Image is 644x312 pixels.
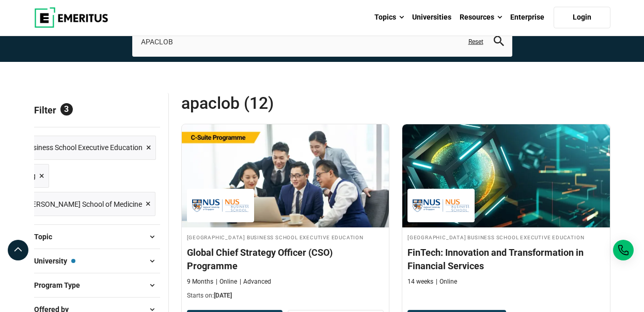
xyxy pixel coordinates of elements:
[34,231,60,242] span: Topic
[402,124,610,227] img: FinTech: Innovation and Transformation in Financial Services | Online Finance Course
[34,253,160,269] button: University
[146,140,151,155] span: ×
[407,277,433,286] p: 14 weeks
[187,277,213,286] p: 9 Months
[34,229,160,244] button: Topic
[34,277,160,293] button: Program Type
[407,233,605,241] h4: [GEOGRAPHIC_DATA] Business School Executive Education
[182,124,389,227] img: Global Chief Strategy Officer (CSO) Programme | Online Leadership Course
[39,169,44,184] span: ×
[187,233,384,241] h4: [GEOGRAPHIC_DATA] Business School Executive Education
[413,194,469,217] img: National University of Singapore Business School Executive Education
[214,292,232,299] span: [DATE]
[34,255,75,267] span: University
[187,291,384,300] p: Starts on:
[494,39,504,48] a: search
[554,7,610,28] a: Login
[468,38,483,46] a: Reset search
[436,277,457,286] p: Online
[34,93,160,127] p: Filter
[146,196,151,211] span: ×
[407,246,605,272] h4: FinTech: Innovation and Transformation in Financial Services
[494,36,504,48] button: search
[132,27,512,56] input: search-page
[240,277,271,286] p: Advanced
[60,103,73,116] span: 3
[34,280,88,291] span: Program Type
[216,277,237,286] p: Online
[402,124,610,291] a: Finance Course by National University of Singapore Business School Executive Education - National...
[181,93,396,113] span: APACLOB (12)
[192,194,249,217] img: National University of Singapore Business School Executive Education
[128,105,160,118] a: Reset all
[182,124,389,305] a: Leadership Course by National University of Singapore Business School Executive Education - Septe...
[187,246,384,272] h4: Global Chief Strategy Officer (CSO) Programme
